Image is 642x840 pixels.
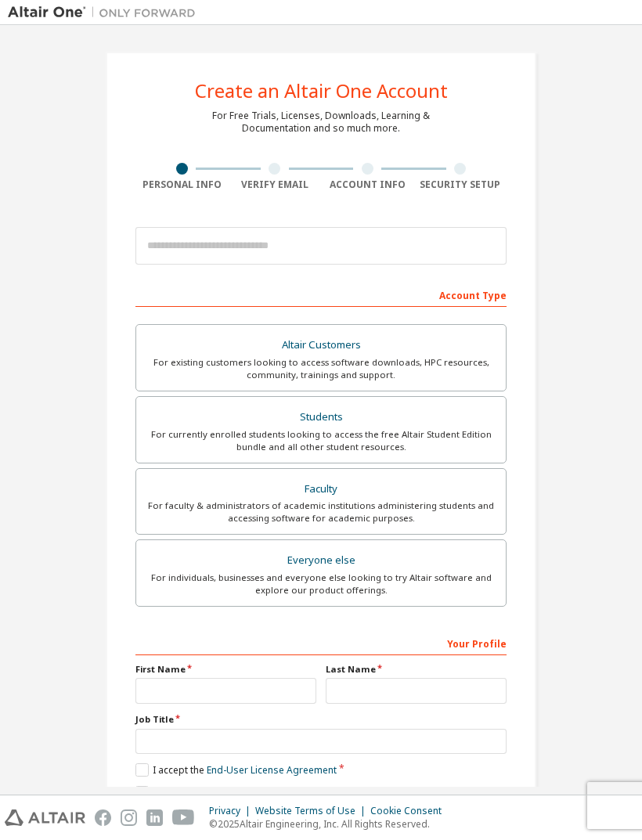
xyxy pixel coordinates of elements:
label: Job Title [135,713,507,726]
div: Security Setup [414,178,507,191]
div: For individuals, businesses and everyone else looking to try Altair software and explore our prod... [146,571,496,597]
img: linkedin.svg [146,809,163,826]
div: Verify Email [229,178,322,191]
div: Website Terms of Use [255,805,370,817]
div: Account Type [135,282,507,307]
div: Create an Altair One Account [195,81,448,100]
div: Faculty [146,478,496,500]
p: © 2025 Altair Engineering, Inc. All Rights Reserved. [209,817,451,831]
label: First Name [135,663,316,676]
div: Privacy [209,805,255,817]
img: facebook.svg [95,809,111,826]
div: For existing customers looking to access software downloads, HPC resources, community, trainings ... [146,356,496,381]
div: Altair Customers [146,334,496,356]
div: For currently enrolled students looking to access the free Altair Student Edition bundle and all ... [146,428,496,453]
div: Your Profile [135,630,507,655]
a: End-User License Agreement [207,763,337,777]
div: Cookie Consent [370,805,451,817]
div: Account Info [321,178,414,191]
div: Students [146,406,496,428]
img: instagram.svg [121,809,137,826]
img: altair_logo.svg [5,809,85,826]
div: For faculty & administrators of academic institutions administering students and accessing softwa... [146,499,496,525]
img: Altair One [8,5,204,20]
div: Personal Info [135,178,229,191]
label: I would like to receive marketing emails from Altair [135,786,379,799]
label: I accept the [135,763,337,777]
label: Last Name [326,663,507,676]
img: youtube.svg [172,809,195,826]
div: Everyone else [146,550,496,571]
div: For Free Trials, Licenses, Downloads, Learning & Documentation and so much more. [212,110,430,135]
